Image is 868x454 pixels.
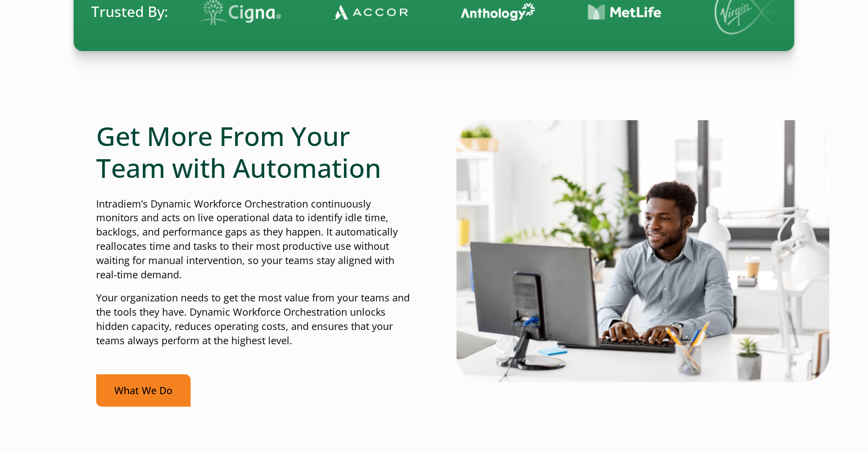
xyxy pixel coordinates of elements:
[457,120,830,382] img: Man typing on computer with real-time automation
[91,2,168,22] span: Trusted By:
[96,374,191,407] a: What We Do
[96,120,411,183] h2: Get More From Your Team with Automation
[96,197,411,282] p: Intradiem’s Dynamic Workforce Orchestration continuously monitors and acts on live operational da...
[165,4,240,20] img: Contact Center Automation Accor Logo
[419,4,493,21] img: Contact Center Automation MetLife Logo
[96,291,411,348] p: Your organization needs to get the most value from your teams and the tools they have. Dynamic Wo...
